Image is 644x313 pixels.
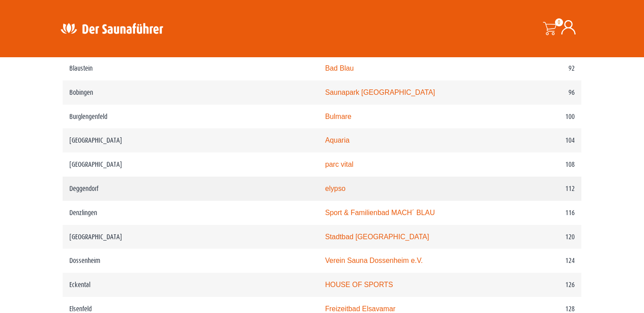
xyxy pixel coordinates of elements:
span: 0 [555,18,563,26]
td: [GEOGRAPHIC_DATA] [63,152,318,177]
td: [GEOGRAPHIC_DATA] [63,225,318,249]
a: parc vital [325,161,353,168]
td: 126 [500,273,581,297]
a: Freizeitbad Elsavamar [325,305,395,313]
td: 96 [500,80,581,105]
a: Verein Sauna Dossenheim e.V. [325,257,423,264]
td: 92 [500,56,581,80]
td: 116 [500,201,581,225]
td: Dossenheim [63,249,318,273]
a: Sport & Familienbad MACH´ BLAU [325,209,435,216]
td: 120 [500,225,581,249]
td: 112 [500,177,581,201]
td: 124 [500,249,581,273]
a: Bulmare [325,113,352,120]
td: 108 [500,152,581,177]
a: elypso [325,185,346,192]
a: Bad Blau [325,64,354,72]
a: Saunapark [GEOGRAPHIC_DATA] [325,89,435,96]
td: Bobingen [63,80,318,105]
td: Denzlingen [63,201,318,225]
a: HOUSE OF SPORTS [325,281,393,288]
td: Blaustein [63,56,318,80]
a: Aquaria [325,136,350,144]
td: Burglengenfeld [63,105,318,129]
td: Deggendorf [63,177,318,201]
a: Stadtbad [GEOGRAPHIC_DATA] [325,233,429,241]
td: 104 [500,128,581,152]
td: [GEOGRAPHIC_DATA] [63,128,318,152]
td: 100 [500,105,581,129]
td: Eckental [63,273,318,297]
